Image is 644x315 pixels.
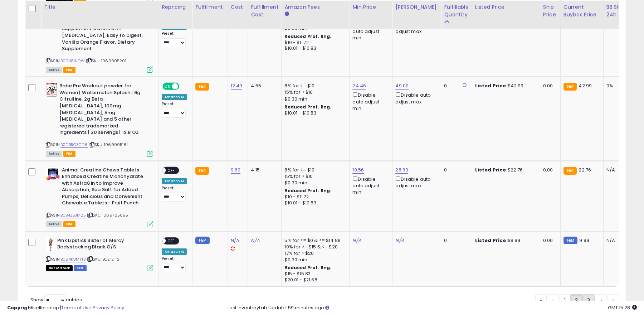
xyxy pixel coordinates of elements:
[352,91,387,112] div: Disable auto adjust min
[46,167,60,181] img: 41L86LO18LL._SL40_.jpg
[563,237,577,244] small: FBM
[352,166,364,174] a: 19.56
[284,11,289,18] small: Amazon Fees.
[475,83,535,89] div: $42.99
[284,271,344,277] div: $15 - $15.83
[395,237,404,244] a: N/A
[475,4,537,11] div: Listed Price
[563,83,577,91] small: FBA
[74,265,87,271] span: FBM
[395,175,435,189] div: Disable auto adjust max
[284,194,344,200] div: $10 - $11.72
[284,188,331,194] b: Reduced Prof. Rng.
[563,4,600,19] div: Current Buybox Price
[162,256,187,272] div: Preset:
[162,178,187,184] div: Amazon AI
[395,91,435,105] div: Disable auto adjust max
[61,304,92,311] a: Terms of Use
[231,82,243,89] a: 12.49
[540,297,542,304] span: «
[475,237,535,244] div: $9.99
[606,237,630,244] div: N/A
[93,304,124,311] a: Privacy Policy
[444,237,466,244] div: 0
[284,237,344,244] div: 5% for >= $0 & <= $14.99
[606,4,633,19] div: BB Share 24h.
[63,221,75,227] span: FBA
[600,297,602,304] span: ›
[162,31,187,47] div: Preset:
[606,83,630,89] div: 0%
[352,4,389,11] div: Min Price
[284,96,344,102] div: $0.30 min
[352,175,387,196] div: Disable auto adjust min
[444,167,466,173] div: 0
[162,186,187,202] div: Preset:
[579,237,589,244] span: 9.99
[284,110,344,116] div: $10.01 - $10.83
[60,142,88,148] a: B0DBRQ3CD8
[89,142,128,147] span: | SKU: 1069905181
[352,82,366,89] a: 24.46
[63,67,75,73] span: FBA
[444,83,466,89] div: 0
[284,89,344,96] div: 15% for > $10
[444,4,469,19] div: Fulfillable Quantity
[475,166,508,173] b: Listed Price:
[251,167,276,173] div: 4.15
[178,83,190,89] span: OFF
[560,294,570,306] a: 1
[60,58,85,64] a: B001181NOW
[352,20,387,41] div: Disable auto adjust min
[284,200,344,206] div: $10.01 - $10.83
[195,4,224,11] div: Fulfillment
[87,256,120,262] span: | SKU: BOZ 2- 2
[30,296,82,303] span: Show: entries
[163,83,172,89] span: ON
[87,212,128,218] span: | SKU: 1069765055
[395,82,409,89] a: 49.00
[46,265,73,271] span: All listings that are currently out of stock and unavailable for purchase on Amazon
[60,212,86,218] a: B0B4Z5JM25
[44,4,156,11] div: Title
[395,166,408,174] a: 28.60
[46,12,153,72] div: ASIN:
[284,167,344,173] div: 8% for <= $10
[612,297,614,304] span: »
[475,237,508,244] b: Listed Price:
[7,305,124,311] div: seller snap | |
[46,237,153,271] div: ASIN:
[59,83,146,138] b: Babe Pre Workout powder for Women | Watermelon Splash | 6g Citrulline, 2g Beta-[MEDICAL_DATA], 10...
[563,167,577,175] small: FBA
[284,40,344,46] div: $10 - $11.72
[475,82,508,89] b: Listed Price:
[46,83,58,97] img: 51+UeRSA1OL._SL40_.jpg
[579,166,591,173] span: 22.76
[195,237,209,244] small: FBM
[284,277,344,283] div: $20.01 - $21.68
[62,12,149,54] b: Country Life Cal-Snack - Chewable Calcium Magnesium Supplement wafers with [MEDICAL_DATA], Easy t...
[195,83,209,91] small: FBA
[251,83,276,89] div: 4.55
[582,294,595,306] a: 3
[284,104,331,110] b: Reduced Prof. Rng.
[284,33,331,39] b: Reduced Prof. Rng.
[166,238,177,244] span: OFF
[7,304,33,311] strong: Copyright
[251,237,259,244] a: N/A
[228,305,637,311] div: Last InventoryLab Update: 59 minutes ago.
[251,4,278,19] div: Fulfillment Cost
[162,102,187,118] div: Preset:
[543,4,557,19] div: Ship Price
[62,167,149,208] b: Animal Creatine Chews Tablets - Enhanced Creatine Monohydrate with AstraGin to Improve Absorption...
[46,83,153,156] div: ASIN:
[352,237,361,244] a: N/A
[543,167,555,173] div: 0.00
[162,94,187,100] div: Amazon AI
[284,45,344,52] div: $10.01 - $10.83
[284,83,344,89] div: 8% for <= $10
[284,257,344,263] div: $0.30 min
[552,297,554,304] span: ‹
[46,67,62,73] span: All listings currently available for purchase on Amazon
[284,244,344,250] div: 10% for >= $15 & <= $20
